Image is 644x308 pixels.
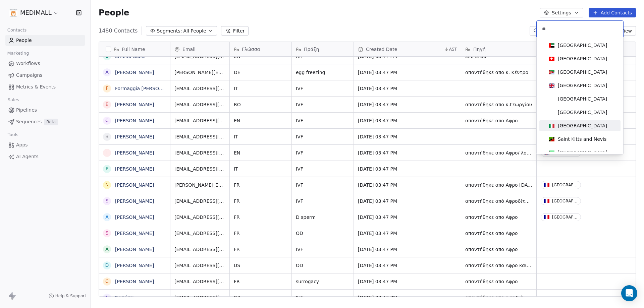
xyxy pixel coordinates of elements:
[558,149,607,156] div: [GEOGRAPHIC_DATA]
[558,96,607,102] div: [GEOGRAPHIC_DATA]
[558,69,607,75] div: [GEOGRAPHIC_DATA]
[558,122,607,129] div: [GEOGRAPHIC_DATA]
[558,136,606,142] div: Saint Kitts and Nevis
[539,40,621,268] div: Suggestions
[558,42,607,49] div: [GEOGRAPHIC_DATA]
[558,55,607,62] div: [GEOGRAPHIC_DATA]
[558,109,607,116] div: [GEOGRAPHIC_DATA]
[558,82,607,89] div: [GEOGRAPHIC_DATA]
